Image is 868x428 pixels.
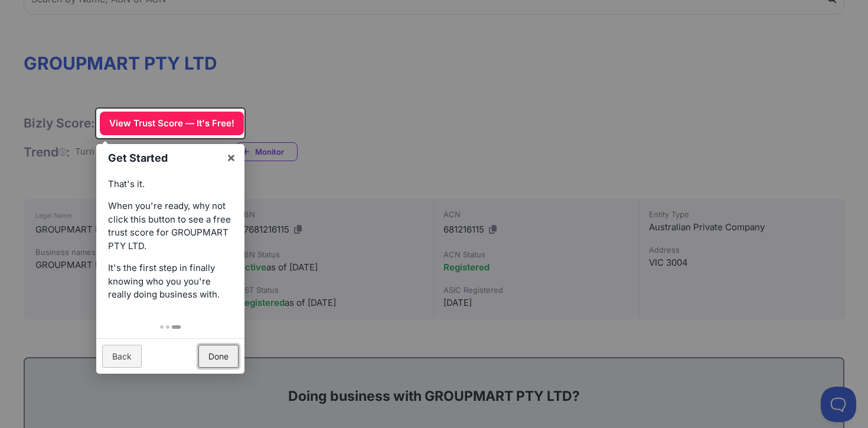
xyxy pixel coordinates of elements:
p: It's the first step in finally knowing who you you're really doing business with. [108,262,233,302]
p: That's it. [108,178,233,191]
a: Back [102,345,142,368]
p: When you're ready, why not click this button to see a free trust score for GROUPMART PTY LTD. [108,200,233,253]
a: × [218,144,244,171]
a: Done [198,345,239,368]
h1: Get Started [108,150,220,166]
